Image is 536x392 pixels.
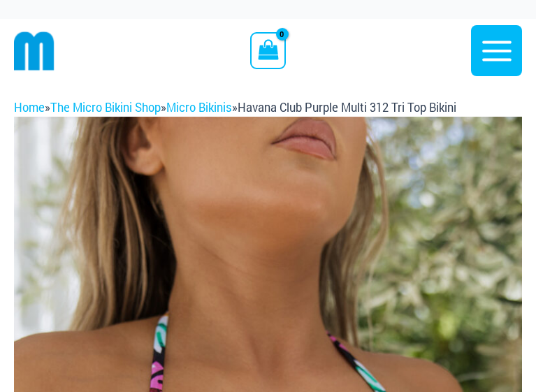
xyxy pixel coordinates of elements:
a: The Micro Bikini Shop [50,100,161,115]
img: cropped mm emblem [14,31,55,71]
span: » » » [14,100,456,115]
a: Home [14,100,45,115]
span: Havana Club Purple Multi 312 Tri Top Bikini [238,100,456,115]
a: Micro Bikinis [166,100,232,115]
a: View Shopping Cart, empty [250,32,286,68]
